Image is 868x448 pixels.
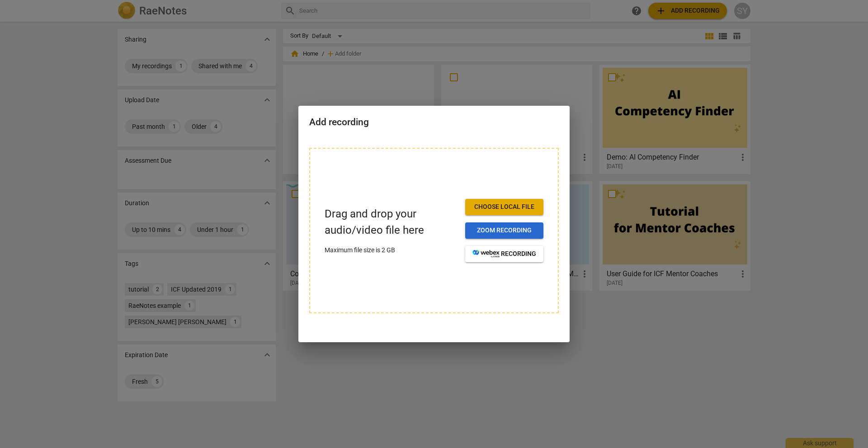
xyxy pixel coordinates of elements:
p: Drag and drop your audio/video file here [325,206,458,238]
p: Maximum file size is 2 GB [325,245,458,255]
button: recording [465,246,543,262]
button: Zoom recording [465,222,543,239]
button: Choose local file [465,199,543,215]
span: Zoom recording [472,226,536,235]
span: Choose local file [472,203,536,212]
h2: Add recording [309,117,559,128]
span: recording [472,250,536,259]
